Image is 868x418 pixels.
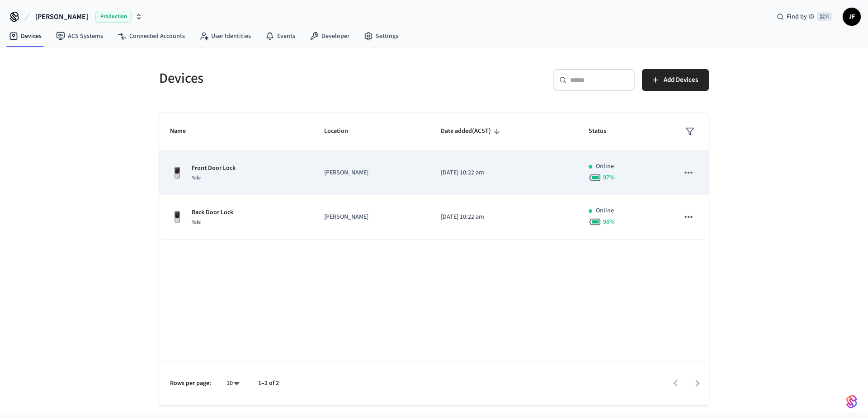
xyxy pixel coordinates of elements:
[596,206,614,216] p: Online
[596,162,614,171] p: Online
[2,28,49,44] a: Devices
[159,113,709,240] table: sticky table
[846,395,857,409] img: SeamLogoGradient.69752ec5.svg
[170,379,211,388] p: Rows per page:
[441,124,503,138] span: Date added(ACST)
[192,218,201,226] span: Yale
[441,168,567,178] p: [DATE] 10:22 am
[441,212,567,222] p: [DATE] 10:22 am
[357,28,406,44] a: Settings
[49,28,110,44] a: ACS Systems
[222,377,244,390] div: 10
[603,217,615,226] span: 98 %
[324,212,419,222] p: [PERSON_NAME]
[170,210,184,225] img: Yale Assure Touchscreen Wifi Smart Lock, Satin Nickel, Front
[787,12,814,21] span: Find by ID
[110,28,192,44] a: Connected Accounts
[642,69,709,91] button: Add Devices
[192,164,236,173] p: Front Door Lock
[258,379,279,388] p: 1–2 of 2
[843,8,861,26] button: JF
[159,69,429,88] h5: Devices
[192,208,233,217] p: Back Door Lock
[302,28,357,44] a: Developer
[769,9,839,25] div: Find by ID⌘ K
[170,124,198,138] span: Name
[664,74,698,86] span: Add Devices
[589,124,618,138] span: Status
[192,28,258,44] a: User Identities
[170,166,184,180] img: Yale Assure Touchscreen Wifi Smart Lock, Satin Nickel, Front
[95,11,132,23] span: Production
[603,173,615,182] span: 97 %
[817,12,832,21] span: ⌘ K
[258,28,302,44] a: Events
[35,11,88,22] span: [PERSON_NAME]
[844,9,860,25] span: JF
[324,124,360,138] span: Location
[192,174,201,182] span: Yale
[324,168,419,178] p: [PERSON_NAME]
